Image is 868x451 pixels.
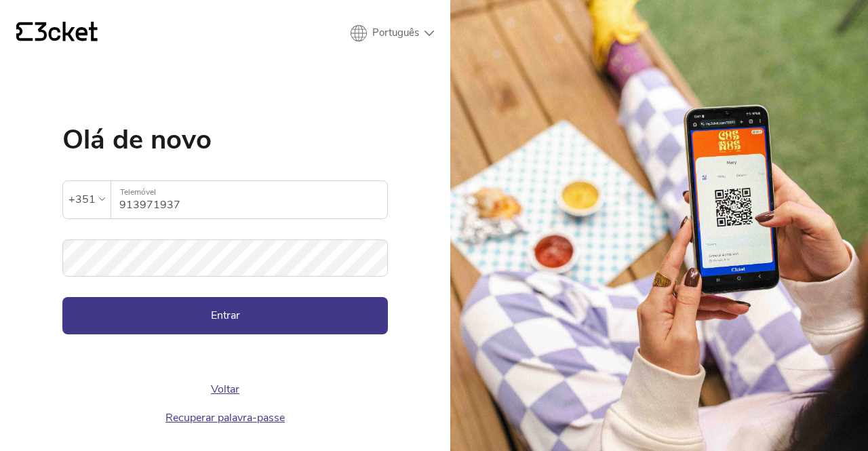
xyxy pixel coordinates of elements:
[16,22,33,41] g: {' '}
[62,126,388,153] h1: Olá de novo
[111,181,387,203] label: Telemóvel
[165,410,285,425] a: Recuperar palavra-passe
[62,239,388,262] label: Palavra-passe
[211,382,239,397] a: Voltar
[16,22,98,45] a: {' '}
[68,189,96,210] div: +351
[119,181,387,218] input: Telemóvel
[62,297,388,334] button: Entrar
